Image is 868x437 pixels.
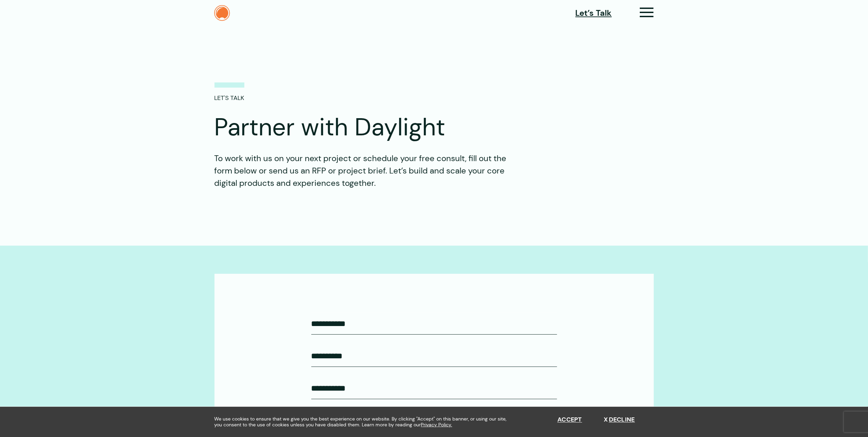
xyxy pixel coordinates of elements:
h1: Partner with Daylight [215,113,558,142]
p: To work with us on your next project or schedule your free consult, fill out the form below or se... [215,152,523,189]
img: The Daylight Studio Logo [214,5,230,21]
button: Decline [604,416,635,424]
a: Let’s Talk [576,7,612,19]
button: Accept [557,416,582,424]
p: LET'S TALK [215,82,244,103]
span: We use cookies to ensure that we give you the best experience on our website. By clicking "Accept... [215,416,513,428]
a: Privacy Policy. [421,422,452,428]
